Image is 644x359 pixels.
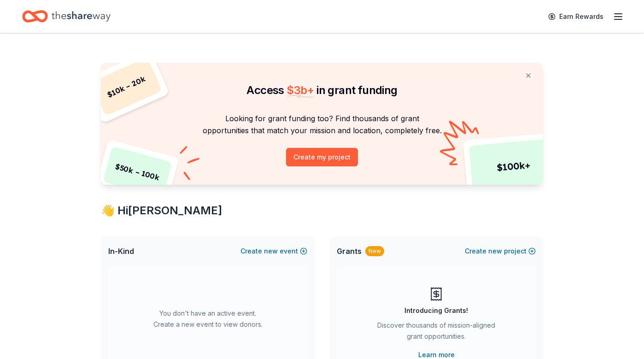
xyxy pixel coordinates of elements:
div: Introducing Grants! [404,305,468,316]
span: Access in grant funding [246,83,397,97]
span: $ 3b + [287,83,314,97]
div: Discover thousands of mission-aligned grant opportunities. [374,320,499,346]
span: Grants [337,246,362,257]
span: new [264,246,278,257]
button: Createnewproject [465,246,536,257]
p: Looking for grant funding too? Find thousands of grant opportunities that match your mission and ... [112,112,532,137]
a: Home [22,6,111,27]
button: Create my project [286,148,358,166]
span: new [488,246,502,257]
div: $ 10k – 20k [91,57,163,116]
div: New [365,246,384,256]
button: Createnewevent [240,246,307,257]
a: Earn Rewards [543,8,609,25]
span: In-Kind [108,246,134,257]
div: 👋 Hi [PERSON_NAME] [101,203,543,218]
